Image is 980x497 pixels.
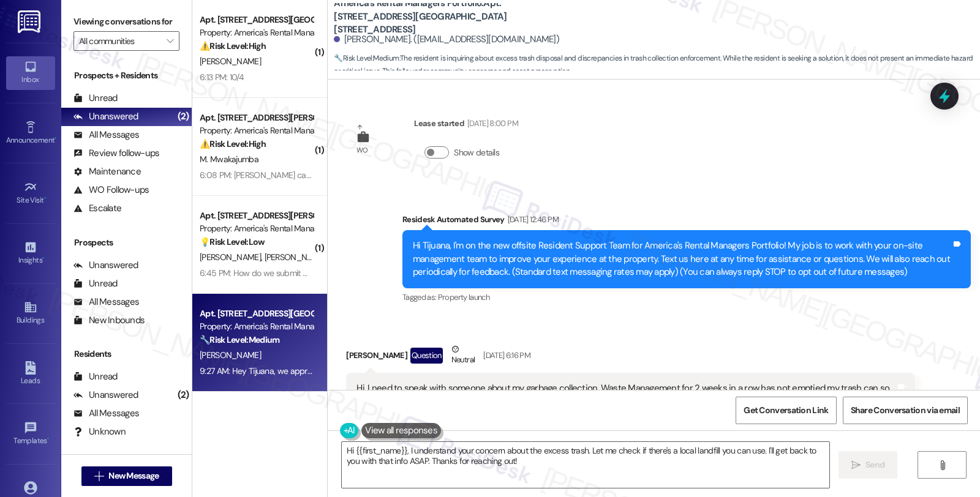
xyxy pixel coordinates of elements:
[73,12,179,31] label: Viewing conversations for
[334,53,399,63] strong: 🔧 Risk Level: Medium
[73,425,126,438] div: Unknown
[938,460,947,470] i: 
[200,267,386,278] div: 6:45 PM: How do we submit maintenance requests?
[200,40,266,51] strong: ⚠️ Risk Level: High
[413,239,951,278] div: Hi Tijuana, I'm on the new offsite Resident Support Team for America's Rental Managers Portfolio!...
[73,407,139,420] div: All Messages
[73,165,141,178] div: Maintenance
[200,56,261,67] span: [PERSON_NAME]
[200,320,313,333] div: Property: America's Rental Managers Portfolio
[200,209,313,222] div: Apt. [STREET_ADDRESS][PERSON_NAME], [STREET_ADDRESS][PERSON_NAME]
[843,397,968,424] button: Share Conversation via email
[402,213,971,230] div: Residesk Automated Survey
[55,134,56,143] span: •
[454,146,499,159] label: Show details
[73,92,118,105] div: Unread
[94,471,104,481] i: 
[334,33,559,46] div: [PERSON_NAME]. ([EMAIL_ADDRESS][DOMAIN_NAME])
[200,252,265,263] span: [PERSON_NAME]
[265,252,326,263] span: [PERSON_NAME]
[73,296,139,308] div: All Messages
[356,144,368,157] div: WO
[79,31,160,51] input: All communities
[200,349,261,361] span: [PERSON_NAME]
[108,469,159,482] span: New Message
[200,365,680,376] div: 9:27 AM: Hey Tijuana, we appreciate your text! We'll be back at 11AM to help you out. If this is ...
[175,386,192,405] div: (2)
[480,349,530,362] div: [DATE] 6:16 PM
[47,435,49,443] span: •
[6,417,55,450] a: Templates •
[342,442,829,488] textarea: Hi {{first_name}}, I understand your concern about the excess trash. Let me check if there's a lo...
[438,292,489,302] span: Property launch
[6,297,55,330] a: Buildings
[6,357,55,390] a: Leads
[200,222,313,235] div: Property: America's Rental Managers Portfolio
[73,277,118,290] div: Unread
[736,397,836,424] button: Get Conversation Link
[61,69,192,82] div: Prospects + Residents
[73,259,138,272] div: Unanswered
[464,117,518,130] div: [DATE] 8:00 PM
[200,307,313,320] div: Apt. [STREET_ADDRESS][GEOGRAPHIC_DATA][STREET_ADDRESS]
[6,237,55,270] a: Insights •
[200,170,432,181] div: 6:08 PM: [PERSON_NAME] came this evening and fixed it. Thanks
[200,111,313,124] div: Apt. [STREET_ADDRESS][PERSON_NAME], [STREET_ADDRESS][PERSON_NAME]
[73,184,149,196] div: WO Follow-ups
[200,13,313,26] div: Apt. [STREET_ADDRESS][GEOGRAPHIC_DATA][PERSON_NAME][STREET_ADDRESS][PERSON_NAME]
[42,254,44,263] span: •
[200,138,266,149] strong: ⚠️ Risk Level: High
[200,154,258,165] span: M. Mwakajumba
[334,52,980,78] span: : The resident is inquiring about excess trash disposal and discrepancies in trash collection enf...
[851,404,960,417] span: Share Conversation via email
[410,348,443,363] div: Question
[73,314,145,327] div: New Inbounds
[505,213,559,226] div: [DATE] 12:46 PM
[73,129,139,141] div: All Messages
[61,236,192,249] div: Prospects
[6,177,55,210] a: Site Visit •
[61,348,192,361] div: Residents
[73,370,118,383] div: Unread
[414,117,518,134] div: Lease started
[744,404,828,417] span: Get Conversation Link
[839,451,898,479] button: Send
[73,147,159,160] div: Review follow-ups
[200,26,313,39] div: Property: America's Rental Managers Portfolio
[865,458,884,471] span: Send
[346,343,914,373] div: [PERSON_NAME]
[356,382,895,408] div: Hi. I need to speak with someone about my garbage collection. Waste Management for 2 weeks in a r...
[402,288,971,306] div: Tagged as:
[200,334,279,345] strong: 🔧 Risk Level: Medium
[851,460,861,470] i: 
[6,56,55,89] a: Inbox
[200,124,313,137] div: Property: America's Rental Managers Portfolio
[73,202,121,215] div: Escalate
[200,236,265,247] strong: 💡 Risk Level: Low
[73,389,138,402] div: Unanswered
[175,107,192,126] div: (2)
[167,36,173,46] i: 
[200,72,244,83] div: 6:13 PM: 10/4
[73,110,138,123] div: Unanswered
[44,194,46,203] span: •
[449,343,477,368] div: Neutral
[81,466,172,486] button: New Message
[18,10,43,33] img: ResiDesk Logo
